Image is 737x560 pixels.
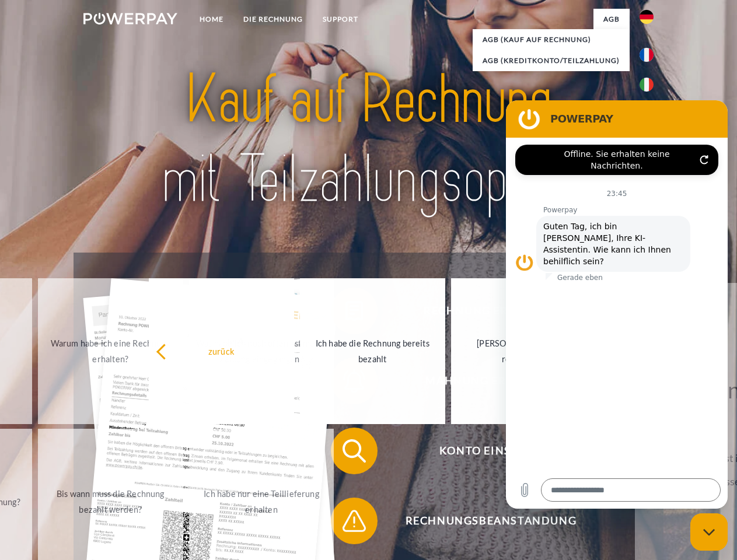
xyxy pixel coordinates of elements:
[331,498,634,544] button: Rechnungsbeanstandung
[196,486,327,517] div: Ich habe nur eine Teillieferung erhalten
[83,13,177,24] img: logo-powerpay-white.svg
[111,56,626,223] img: title-powerpay_de.svg
[340,436,369,466] img: qb_search.svg
[331,428,634,474] button: Konto einsehen
[348,428,634,474] span: Konto einsehen
[473,50,630,71] a: AGB (Kreditkonto/Teilzahlung)
[340,506,369,535] img: qb_warning.svg
[690,513,728,551] iframe: Schaltfläche zum Öffnen des Messaging-Fensters; Konversation läuft
[313,9,368,30] a: SUPPORT
[45,335,176,367] div: Warum habe ich eine Rechnung erhalten?
[45,486,176,517] div: Bis wann muss die Rechnung bezahlt werden?
[458,335,589,367] div: [PERSON_NAME] wurde retourniert
[473,29,630,50] a: AGB (Kauf auf Rechnung)
[190,9,233,30] a: Home
[506,100,728,509] iframe: Messaging-Fenster
[640,10,654,24] img: de
[233,9,313,30] a: DIE RECHNUNG
[640,48,654,62] img: fr
[593,9,630,30] a: agb
[156,343,287,359] div: zurück
[307,335,438,367] div: Ich habe die Rechnung bereits bezahlt
[348,498,634,544] span: Rechnungsbeanstandung
[640,78,654,92] img: it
